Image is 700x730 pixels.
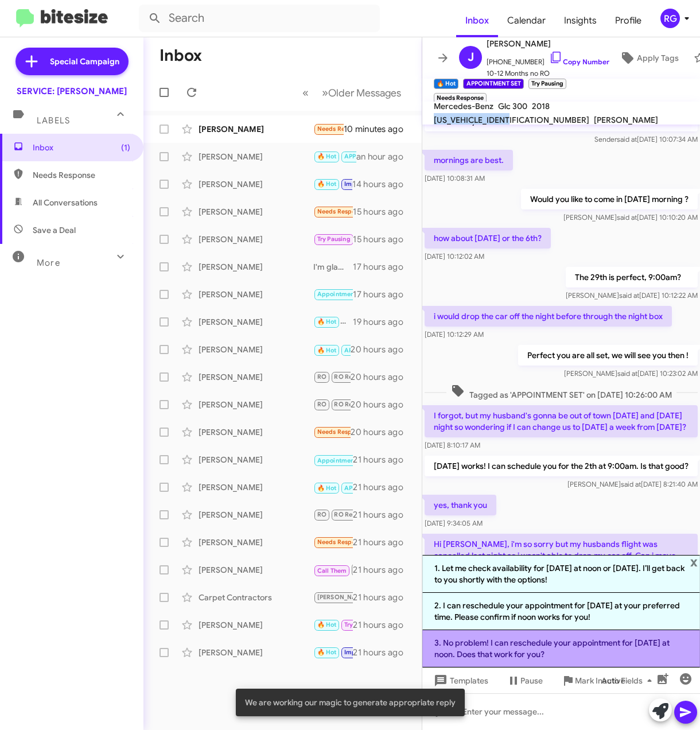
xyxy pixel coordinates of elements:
[33,169,130,181] span: Needs Response
[566,291,698,300] span: [PERSON_NAME] [DATE] 10:12:22 AM
[353,537,413,548] div: 21 hours ago
[619,291,639,300] span: said at
[313,205,353,218] div: Thanks for letting me know but the car has hardly been driven (it's my son's car) so it doesnt ne...
[313,122,344,135] div: Hola buenos dias esta [PERSON_NAME]
[199,316,313,328] div: [PERSON_NAME]
[317,318,337,325] span: 🔥 Hot
[313,288,353,301] div: Hi [PERSON_NAME], my daughter [PERSON_NAME] wrote an email to you on my behalf this morning regar...
[617,135,637,143] span: said at
[199,564,313,576] div: [PERSON_NAME]
[425,534,698,577] p: Hi [PERSON_NAME], i'm so sorry but my husbands flight was cancelled last night so i wasn't able t...
[313,370,351,383] div: Hi [PERSON_NAME], thank you for your honest feedback. I’m sorry the small battery wasn’t addresse...
[353,647,413,658] div: 21 hours ago
[328,87,401,99] span: Older Messages
[563,213,698,222] span: [PERSON_NAME] [DATE] 10:10:20 AM
[313,591,353,604] div: No worries, just let me know when you have some availability, we are also open on Saturdays.
[317,125,366,133] span: Needs Response
[594,135,698,143] span: Sender [DATE] 10:07:34 AM
[690,555,698,569] span: x
[660,9,680,28] div: RG
[468,48,474,67] span: J
[313,618,353,631] div: Yes
[317,649,337,656] span: 🔥 Hot
[317,153,337,160] span: 🔥 Hot
[617,369,637,378] span: said at
[313,562,353,577] div: Hi [PERSON_NAME]- would love to have a short call with you. Please let me know if now is a good t...
[434,79,458,89] small: 🔥 Hot
[199,289,313,300] div: [PERSON_NAME]
[606,4,651,37] a: Profile
[199,647,313,658] div: [PERSON_NAME]
[353,316,413,328] div: 19 hours ago
[121,142,130,153] span: (1)
[344,153,400,160] span: APPOINTMENT SET
[313,342,351,356] div: Absolutely! We will see you then !
[317,538,366,546] span: Needs Response
[317,401,326,408] span: RO
[334,373,378,380] span: RO Responded
[422,630,700,667] li: 3. No problem! I can reschedule your appointment for [DATE] at noon. Does that work for you?
[601,670,656,691] span: Auto Fields
[532,101,550,111] span: 2018
[351,426,413,438] div: 20 hours ago
[425,228,551,248] p: how about [DATE] or the 6th?
[434,101,493,111] span: Mercedes-Benz
[37,258,60,268] span: More
[344,649,374,656] span: Important
[498,4,555,37] a: Calendar
[434,93,487,103] small: Needs Response
[637,48,679,68] span: Apply Tags
[353,206,413,218] div: 15 hours ago
[621,480,641,488] span: said at
[434,115,589,125] span: [US_VEHICLE_IDENTIFICATION_NUMBER]
[199,509,313,521] div: [PERSON_NAME]
[317,290,368,298] span: Appointment Set
[313,315,353,328] div: Perfect thank you ! We will call/text you when on our way
[356,151,413,162] div: an hour ago
[353,592,413,603] div: 21 hours ago
[353,454,413,465] div: 21 hours ago
[296,81,408,104] nav: Page navigation example
[617,213,637,222] span: said at
[353,234,413,245] div: 15 hours ago
[353,482,413,493] div: 21 hours ago
[425,174,485,182] span: [DATE] 10:08:31 AM
[245,697,456,708] span: We are working our magic to generate appropriate reply
[552,670,635,691] button: Mark Inactive
[422,593,700,630] li: 2. I can reschedule your appointment for [DATE] at your preferred time. Please confirm if noon wo...
[199,344,313,355] div: [PERSON_NAME]
[520,670,543,691] span: Pause
[518,345,698,366] p: Perfect you are all set, we will see you then !
[313,452,353,467] div: Inbound Call
[487,68,609,79] span: 10-12 Months no RO
[351,399,413,410] div: 20 hours ago
[425,405,698,437] p: I forgot, but my husband's gonna be out of town [DATE] and [DATE] night so wondering if I can cha...
[351,344,413,355] div: 20 hours ago
[317,373,326,380] span: RO
[317,347,337,354] span: 🔥 Hot
[33,197,98,208] span: All Conversations
[313,398,351,411] div: Great to hear that! If you need any further assistance or want to schedule your next appointment,...
[344,347,400,354] span: APPOINTMENT SET
[317,567,347,574] span: Call Them
[487,37,609,51] span: [PERSON_NAME]
[334,511,378,518] span: RO Responded
[317,208,366,215] span: Needs Response
[353,289,413,300] div: 17 hours ago
[199,123,313,135] div: [PERSON_NAME]
[302,86,309,100] span: «
[344,621,378,628] span: Try Pausing
[425,252,484,261] span: [DATE] 10:12:02 AM
[317,621,337,628] span: 🔥 Hot
[313,508,353,521] div: 👍
[334,401,378,408] span: RO Responded
[313,425,351,438] div: Liked “I'm glad to hear that! If there's anything else you need regarding your vehicle or to sche...
[313,646,353,659] div: Ok ✅
[555,4,606,37] span: Insights
[139,5,380,32] input: Search
[15,48,129,75] a: Special Campaign
[322,86,328,100] span: »
[422,670,497,691] button: Templates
